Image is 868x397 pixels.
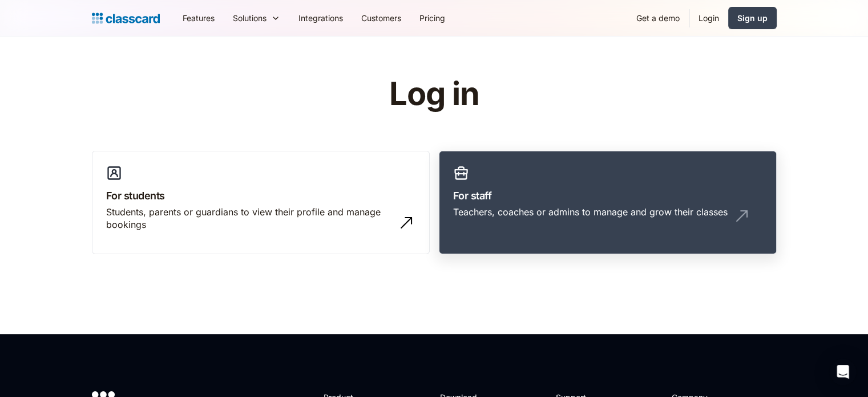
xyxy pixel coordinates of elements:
h3: For students [106,188,415,203]
a: Customers [352,5,410,31]
a: For staffTeachers, coaches or admins to manage and grow their classes [439,151,777,255]
a: home [92,10,160,26]
div: Open Intercom Messenger [829,358,857,386]
div: Solutions [233,12,267,24]
a: For studentsStudents, parents or guardians to view their profile and manage bookings [92,151,430,255]
div: Teachers, coaches or admins to manage and grow their classes [453,206,728,218]
a: Get a demo [627,5,689,31]
h3: For staff [453,188,762,203]
a: Login [689,5,728,31]
h1: Log in [253,77,615,112]
a: Integrations [289,5,352,31]
div: Students, parents or guardians to view their profile and manage bookings [106,206,393,231]
a: Pricing [410,5,454,31]
div: Solutions [224,5,289,31]
div: Sign up [737,12,768,24]
a: Features [173,5,224,31]
a: Sign up [728,7,777,29]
